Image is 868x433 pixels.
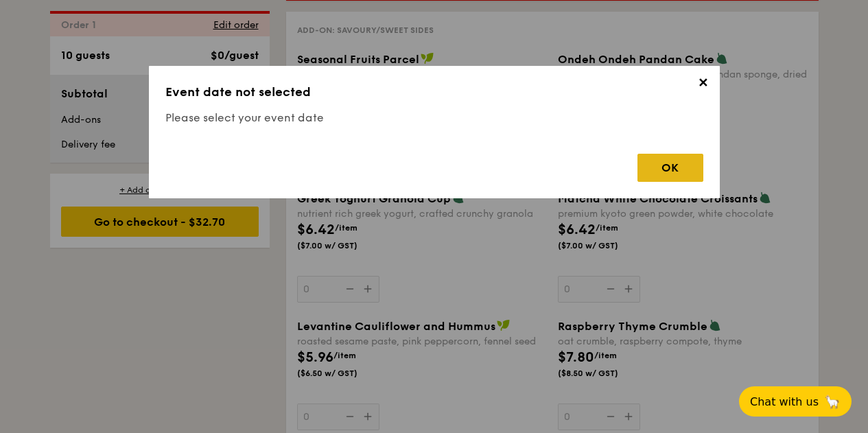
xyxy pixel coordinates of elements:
button: Chat with us🦙 [739,386,852,417]
span: Chat with us [750,395,819,408]
span: ✕ [694,75,713,95]
div: OK [637,154,703,182]
h4: Please select your event date [165,110,703,126]
span: 🦙 [824,394,841,410]
h3: Event date not selected [165,82,703,102]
